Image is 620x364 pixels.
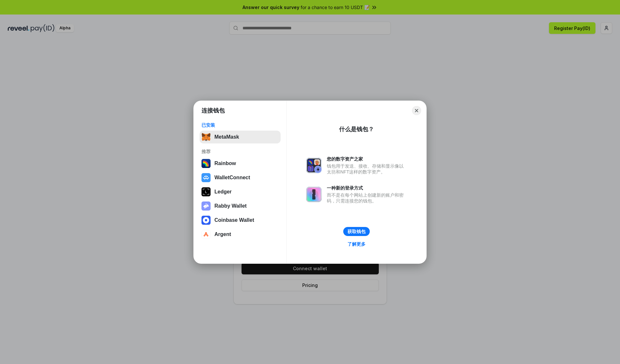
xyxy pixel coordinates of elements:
[201,149,279,154] div: 推荐
[200,214,281,227] button: Coinbase Wallet
[327,192,407,204] div: 而不是在每个网站上创建新的账户和密码，只需连接您的钱包。
[214,217,254,223] div: Coinbase Wallet
[327,156,407,162] div: 您的数字资产之家
[200,228,281,241] button: Argent
[343,227,370,236] button: 获取钱包
[306,158,322,173] img: svg+xml,%3Csvg%20xmlns%3D%22http%3A%2F%2Fwww.w3.org%2F2000%2Fsvg%22%20fill%3D%22none%22%20viewBox...
[347,229,366,234] div: 获取钱包
[201,173,211,182] img: svg+xml,%3Csvg%20width%3D%2228%22%20height%3D%2228%22%20viewBox%3D%220%200%2028%2028%22%20fill%3D...
[214,161,236,166] div: Rainbow
[201,230,211,239] img: svg+xml,%3Csvg%20width%3D%2228%22%20height%3D%2228%22%20viewBox%3D%220%200%2028%2028%22%20fill%3D...
[201,133,211,142] img: svg+xml,%3Csvg%20fill%3D%22none%22%20height%3D%2233%22%20viewBox%3D%220%200%2035%2033%22%20width%...
[339,125,374,133] div: 什么是钱包？
[327,163,407,175] div: 钱包用于发送、接收、存储和显示像以太坊和NFT这样的数字资产。
[201,122,279,128] div: 已安装
[200,185,281,198] button: Ledger
[214,134,239,140] div: MetaMask
[201,202,211,211] img: svg+xml,%3Csvg%20xmlns%3D%22http%3A%2F%2Fwww.w3.org%2F2000%2Fsvg%22%20fill%3D%22none%22%20viewBox...
[214,203,247,209] div: Rabby Wallet
[200,157,281,170] button: Rainbow
[214,175,250,181] div: WalletConnect
[344,240,369,248] a: 了解更多
[201,216,211,225] img: svg+xml,%3Csvg%20width%3D%2228%22%20height%3D%2228%22%20viewBox%3D%220%200%2028%2028%22%20fill%3D...
[347,241,366,247] div: 了解更多
[412,106,421,115] button: Close
[306,187,322,202] img: svg+xml,%3Csvg%20xmlns%3D%22http%3A%2F%2Fwww.w3.org%2F2000%2Fsvg%22%20fill%3D%22none%22%20viewBox...
[201,107,225,114] h1: 连接钱包
[201,187,211,196] img: svg+xml,%3Csvg%20xmlns%3D%22http%3A%2F%2Fwww.w3.org%2F2000%2Fsvg%22%20width%3D%2228%22%20height%3...
[214,231,231,237] div: Argent
[200,200,281,212] button: Rabby Wallet
[200,131,281,143] button: MetaMask
[214,189,232,195] div: Ledger
[201,159,211,168] img: svg+xml,%3Csvg%20width%3D%22120%22%20height%3D%22120%22%20viewBox%3D%220%200%20120%20120%22%20fil...
[327,185,407,191] div: 一种新的登录方式
[200,171,281,184] button: WalletConnect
